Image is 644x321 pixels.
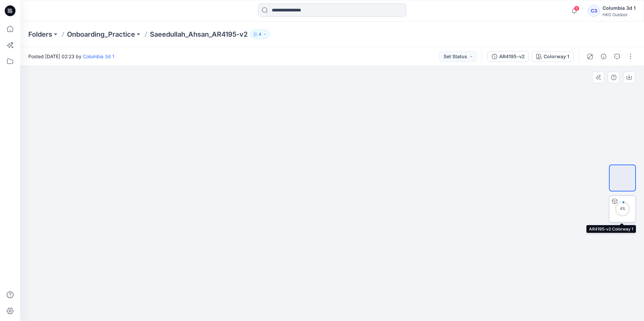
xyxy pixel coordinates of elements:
a: Onboarding_Practice [67,30,135,39]
button: Details [598,51,609,62]
div: Colorway 1 [544,53,569,60]
div: C3 [588,5,600,17]
p: Saeedullah_Ahsan_AR4195-v2 [150,30,248,39]
span: 9 [574,6,579,11]
div: HKD Outdoor [603,12,636,17]
a: Columbia 3d 1 [83,53,115,59]
div: 4 % [614,206,631,212]
button: 4 [250,30,270,39]
p: 4 [259,31,261,38]
img: Colorway Cover [610,171,635,185]
button: AR4195-v2 [487,51,529,62]
div: Columbia 3d 1 [603,4,636,12]
a: Folders [28,30,52,39]
div: AR4195-v2 [499,53,525,60]
span: Posted [DATE] 02:23 by [28,53,115,60]
button: Colorway 1 [532,51,574,62]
